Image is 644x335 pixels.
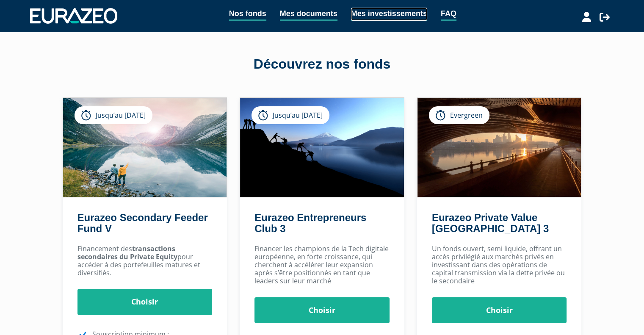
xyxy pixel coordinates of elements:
a: Choisir [254,297,390,324]
p: Un fonds ouvert, semi liquide, offrant un accès privilégié aux marchés privés en investissant dan... [432,245,567,285]
a: Mes documents [280,8,337,21]
a: Choisir [432,297,567,324]
div: Jusqu’au [DATE] [252,106,329,124]
img: 1732889491-logotype_eurazeo_blanc_rvb.png [30,8,117,23]
div: Jusqu’au [DATE] [75,106,152,124]
a: Eurazeo Secondary Feeder Fund V [77,212,208,234]
p: Financement des pour accéder à des portefeuilles matures et diversifiés. [77,245,213,277]
a: Eurazeo Entrepreneurs Club 3 [254,212,366,234]
a: FAQ [441,8,456,21]
a: Eurazeo Private Value [GEOGRAPHIC_DATA] 3 [432,212,549,234]
img: Eurazeo Entrepreneurs Club 3 [240,98,404,197]
img: Eurazeo Secondary Feeder Fund V [63,98,227,197]
p: Financer les champions de la Tech digitale européenne, en forte croissance, qui cherchent à accél... [254,245,390,285]
a: Nos fonds [229,8,266,21]
a: Choisir [77,289,213,315]
div: Découvrez nos fonds [81,55,564,74]
strong: transactions secondaires du Private Equity [77,244,177,261]
div: Evergreen [429,106,489,124]
img: Eurazeo Private Value Europe 3 [417,98,581,197]
a: Mes investissements [351,8,427,21]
